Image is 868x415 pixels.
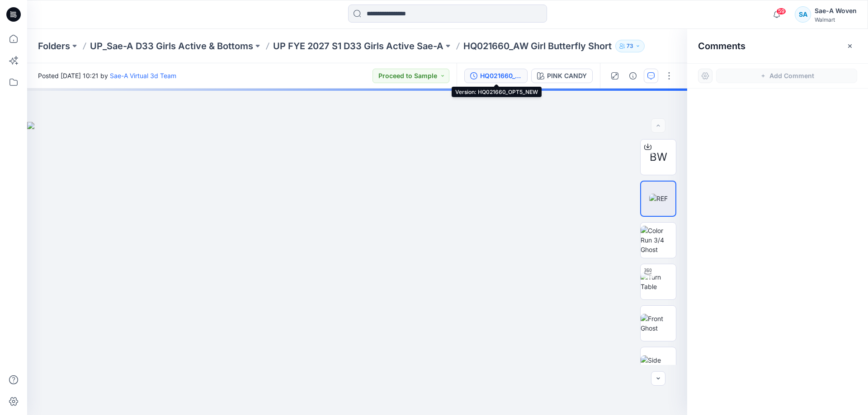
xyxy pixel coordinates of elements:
img: eyJhbGciOiJIUzI1NiIsImtpZCI6IjAiLCJzbHQiOiJzZXMiLCJ0eXAiOiJKV1QifQ.eyJkYXRhIjp7InR5cGUiOiJzdG9yYW... [27,122,687,415]
p: HQ021660_AW Girl Butterfly Short [463,40,612,52]
button: PINK CANDY [531,69,593,83]
span: Posted [DATE] 10:21 by [38,71,176,80]
img: Color Run 3/4 Ghost [641,226,676,254]
img: Turn Table [641,272,676,291]
p: 73 [627,41,633,51]
a: Folders [38,40,70,52]
button: 73 [615,40,645,52]
a: UP FYE 2027 S1 D33 Girls Active Sae-A [273,40,443,52]
img: Side Ghost [641,355,676,374]
div: Walmart [815,16,857,23]
a: UP_Sae-A D33 Girls Active & Bottoms [90,40,253,52]
a: Sae-A Virtual 3d Team [110,72,176,79]
div: Sae-A Woven [815,5,857,16]
button: Details [626,69,640,83]
h2: Comments [698,41,745,51]
img: Front Ghost [641,314,676,333]
img: REF [649,194,668,203]
span: BW [650,149,667,165]
div: SA [795,6,811,23]
div: PINK CANDY [547,71,587,81]
button: Add Comment [716,69,857,83]
button: HQ021660_OPT5_NEW [464,69,528,83]
div: HQ021660_OPT5_NEW [480,71,522,81]
span: 59 [776,8,786,15]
